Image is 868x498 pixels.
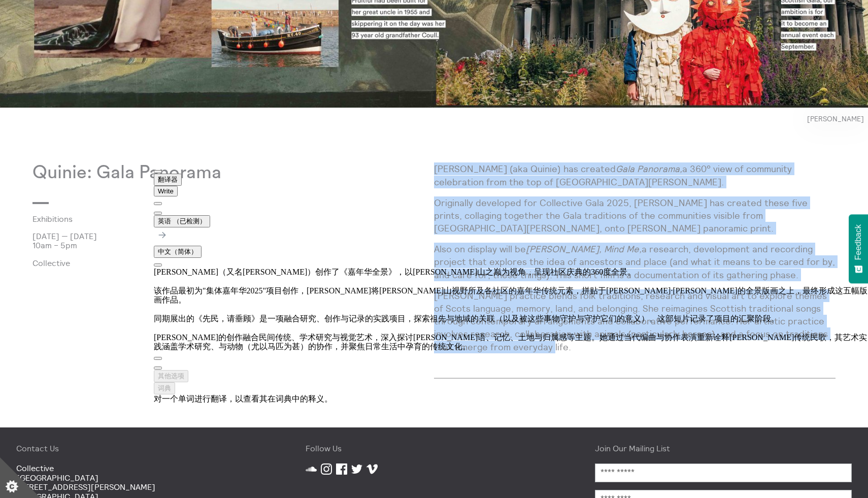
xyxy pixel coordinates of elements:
[854,224,863,260] span: Feedback
[849,214,868,283] button: Feedback - Show survey
[32,231,434,241] p: [DATE] — [DATE]
[306,444,562,453] h4: Follow Us
[32,214,418,223] a: Exhibitions
[595,444,852,453] h4: Join Our Mailing List
[32,162,434,183] p: Quinie: Gala Panorama
[32,241,434,250] p: 10am – 5pm
[434,162,836,188] p: [PERSON_NAME] (aka Quinie) has created a 360° view of community celebration from the top of [GEOG...
[32,258,434,268] p: Collective
[616,163,682,175] em: Gala Panorama,
[16,444,273,453] h4: Contact Us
